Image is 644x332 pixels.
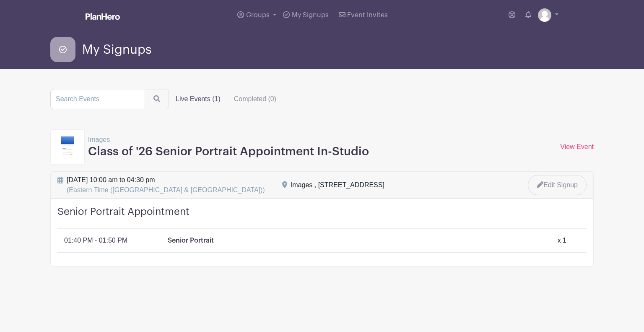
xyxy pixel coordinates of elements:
[67,186,265,193] span: (Eastern Time ([GEOGRAPHIC_DATA] & [GEOGRAPHIC_DATA]))
[538,8,551,22] img: default-ce2991bfa6775e67f084385cd625a349d9dcbb7a52a09fb2fda1e96e2d18dcdb.png
[291,180,384,190] div: Images , [STREET_ADDRESS]
[528,175,587,195] a: Edit Signup
[86,13,120,20] img: logo_white-6c42ec7e38ccf1d336a20a19083b03d10ae64f83f12c07503d8b9e83406b4c7d.svg
[50,89,145,109] input: Search Events
[558,235,566,246] div: x 1
[347,12,388,18] span: Event Invites
[168,235,214,246] p: Senior Portrait
[246,12,270,18] span: Groups
[88,135,369,145] p: Images
[169,91,283,107] div: filters
[227,91,283,107] label: Completed (0)
[169,91,227,107] label: Live Events (1)
[67,175,265,195] span: [DATE] 10:00 am to 04:30 pm
[82,43,151,57] span: My Signups
[57,206,587,229] h4: Senior Portrait Appointment
[88,145,369,159] h3: Class of '26 Senior Portrait Appointment In-Studio
[560,143,594,150] a: View Event
[292,12,329,18] span: My Signups
[61,136,74,157] img: template9-63edcacfaf2fb6570c2d519c84fe92c0a60f82f14013cd3b098e25ecaaffc40c.svg
[64,235,127,246] p: 01:40 PM - 01:50 PM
